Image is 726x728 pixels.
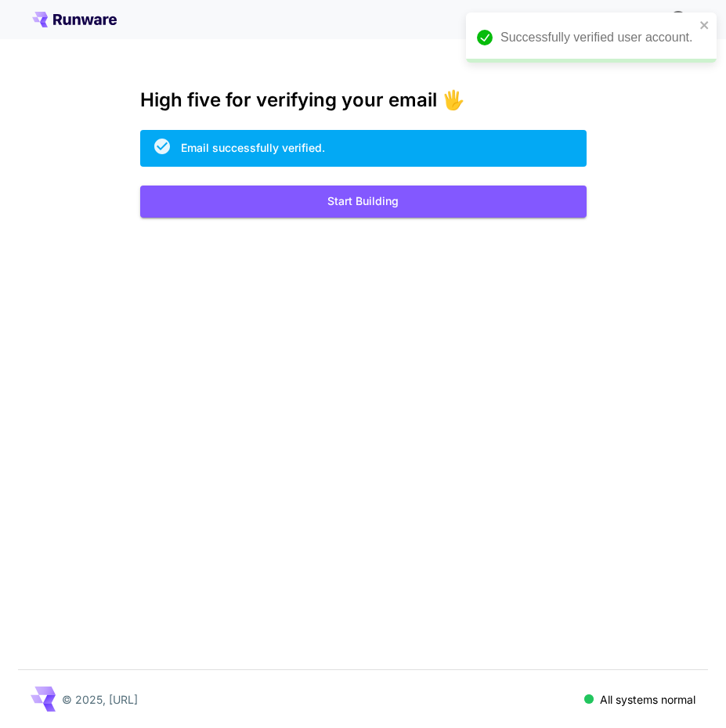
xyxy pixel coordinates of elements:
[140,89,587,111] h3: High five for verifying your email 🖐️
[699,19,710,31] button: close
[181,139,325,156] div: Email successfully verified.
[663,3,694,34] button: In order to qualify for free credit, you need to sign up with a business email address and click ...
[62,691,138,708] p: © 2025, [URL]
[500,28,695,47] div: Successfully verified user account.
[600,691,695,708] p: All systems normal
[140,186,587,218] button: Start Building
